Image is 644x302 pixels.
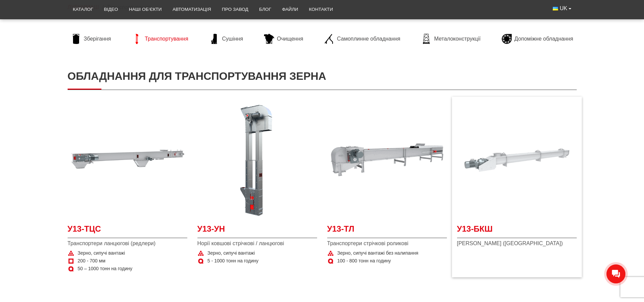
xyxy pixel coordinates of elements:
a: Транспортування [128,34,192,44]
span: Зерно, сипучі вантажі [78,250,125,257]
span: Зерно, сипучі вантажі [208,250,255,257]
span: 200 - 700 мм [78,258,105,264]
a: Блог [254,2,277,17]
a: У13-УН [197,223,317,238]
span: [PERSON_NAME] ([GEOGRAPHIC_DATA]) [457,240,577,247]
a: Файли [277,2,304,17]
span: Транспортування [145,35,188,43]
a: Сушіння [206,34,246,44]
span: Сушіння [222,35,243,43]
span: Очищення [277,35,303,43]
a: У13-БКШ [457,223,577,238]
a: Зберігання [68,34,115,44]
a: Про завод [216,2,254,17]
span: 50 – 1000 тонн на годину [78,265,133,272]
span: Зерно, сипучі вантажі без налипання [337,250,419,257]
h1: Обладнання для транспортування зерна [68,63,577,90]
span: 100 - 800 тонн на годину [337,258,391,264]
a: Самоплинне обладнання [321,34,404,44]
span: Транспортери стрічкові роликові [327,240,447,247]
span: Металоконструкції [434,35,480,43]
span: Зберігання [84,35,111,43]
a: Допоміжне обладнання [498,34,577,44]
a: Каталог [68,2,99,17]
a: Відео [99,2,124,17]
a: Очищення [261,34,307,44]
img: Українська [553,7,558,10]
span: Допоміжне обладнання [515,35,573,43]
a: У13-ТЦС [68,223,187,238]
a: У13-ТЛ [327,223,447,238]
span: Норії ковшові стрічкові / ланцюгові [197,240,317,247]
span: 5 - 1000 тонн на годину [208,258,259,264]
a: Контакти [304,2,338,17]
span: Самоплинне обладнання [337,35,400,43]
span: Транспортери ланцюгові (редлери) [68,240,187,247]
a: Наші об’єкти [123,2,167,17]
a: Металоконструкції [418,34,484,44]
button: UK [547,2,576,15]
span: UK [560,5,567,12]
a: Автоматизація [167,2,216,17]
